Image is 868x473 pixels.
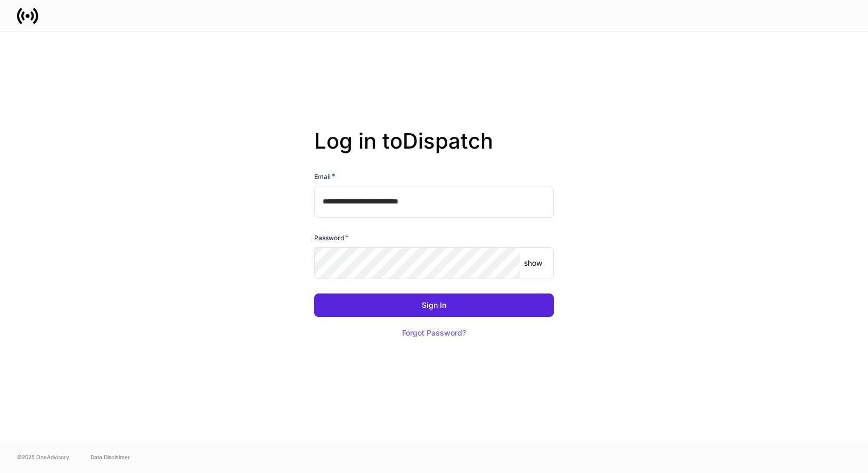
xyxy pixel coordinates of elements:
button: Sign In [314,293,554,317]
div: Forgot Password? [402,329,466,337]
div: Sign In [422,301,446,309]
p: show [524,258,542,268]
a: Data Disclaimer [91,453,130,461]
h2: Log in to Dispatch [314,128,554,171]
span: © 2025 OneAdvisory [17,453,69,461]
button: Forgot Password? [389,321,479,345]
h6: Email [314,171,335,182]
h6: Password [314,232,349,243]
